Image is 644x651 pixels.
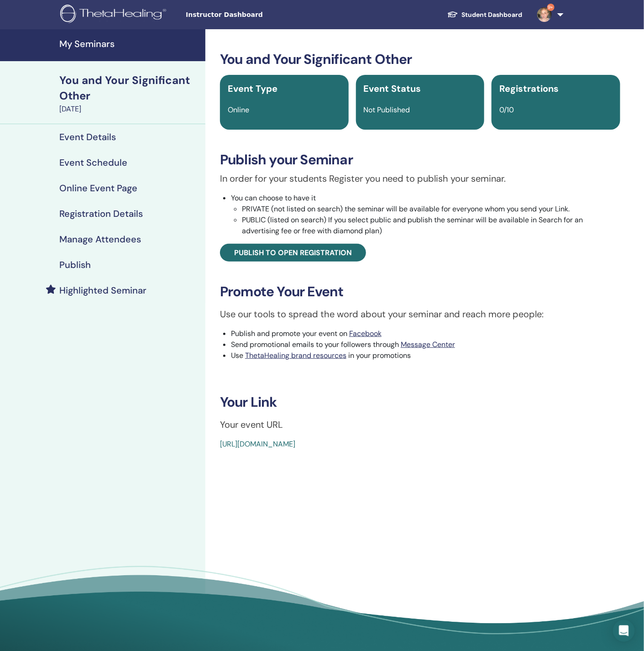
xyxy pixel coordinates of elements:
h4: Event Details [59,131,116,142]
span: 9+ [547,4,555,11]
span: Instructor Dashboard [186,10,323,20]
h4: My Seminars [59,38,200,49]
a: Facebook [349,329,382,338]
img: default.jpg [537,7,552,22]
span: Event Status [364,83,421,94]
h3: Your Link [220,394,620,410]
h3: You and Your Significant Other [220,51,620,68]
p: Use our tools to spread the word about your seminar and reach more people: [220,307,620,321]
span: Event Type [228,83,277,94]
h4: Publish [59,259,91,270]
li: Use in your promotions [231,350,620,361]
img: graduation-cap-white.svg [447,10,458,18]
a: Publish to open registration [220,244,366,262]
a: [URL][DOMAIN_NAME] [220,439,295,449]
span: Not Published [364,105,410,115]
span: 0/10 [499,105,514,115]
li: Send promotional emails to your followers through [231,339,620,350]
h3: Promote Your Event [220,283,620,300]
div: [DATE] [59,104,200,115]
a: ThetaHealing brand resources [245,351,346,360]
h4: Highlighted Seminar [59,285,147,296]
span: Publish to open registration [234,248,352,257]
p: In order for your students Register you need to publish your seminar. [220,172,620,185]
img: logo.png [60,5,169,25]
h4: Event Schedule [59,157,127,168]
a: You and Your Significant Other[DATE] [54,73,205,115]
h4: Manage Attendees [59,234,141,245]
a: Message Center [401,340,455,349]
h3: Publish your Seminar [220,152,620,168]
p: Your event URL [220,418,620,431]
h4: Online Event Page [59,183,137,194]
span: Online [228,105,249,115]
div: Open Intercom Messenger [613,620,635,642]
li: PUBLIC (listed on search) If you select public and publish the seminar will be available in Searc... [242,215,620,236]
div: You and Your Significant Other [59,73,200,104]
h4: Registration Details [59,208,143,219]
li: Publish and promote your event on [231,328,620,339]
li: You can choose to have it [231,193,620,236]
li: PRIVATE (not listed on search) the seminar will be available for everyone whom you send your Link. [242,204,620,215]
a: Student Dashboard [440,6,530,23]
span: Registrations [499,83,559,94]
